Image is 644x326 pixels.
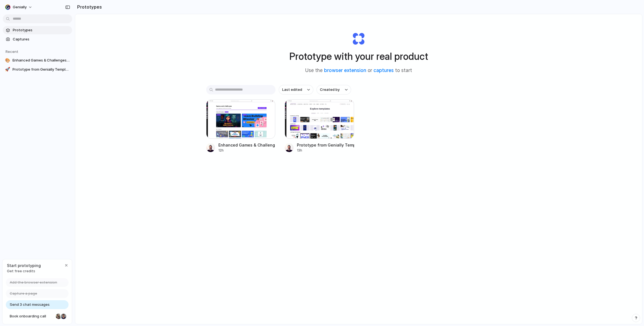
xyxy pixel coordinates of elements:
[206,99,276,153] a: Enhanced Games & Challenges LayoutEnhanced Games & Challenges Layout12h
[10,302,50,307] span: Send 3 chat messages
[6,49,18,54] span: Recent
[297,148,354,153] div: 13h
[218,148,276,153] div: 12h
[10,280,57,285] span: Add the browser extension
[6,312,69,321] a: Book onboarding call
[13,4,27,10] span: Genially
[320,87,340,93] span: Created by
[218,142,276,148] div: Enhanced Games & Challenges Layout
[3,56,72,65] a: 🎨Enhanced Games & Challenges Layout
[55,313,62,320] div: Nicole Kubica
[279,85,313,94] button: Last edited
[297,142,354,148] div: Prototype from Genially Templates Panel
[285,99,354,153] a: Prototype from Genially Templates PanelPrototype from Genially Templates Panel13h
[3,3,35,12] button: Genially
[10,291,37,296] span: Capture a page
[3,35,72,43] a: Captures
[75,4,102,10] h2: Prototypes
[12,58,70,63] span: Enhanced Games & Challenges Layout
[12,67,70,72] span: Prototype from Genially Templates Panel
[305,67,412,74] span: Use the or to start
[5,58,10,63] div: 🎨
[5,67,10,72] div: 🚀
[10,314,54,319] span: Book onboarding call
[3,26,72,34] a: Prototypes
[13,27,70,33] span: Prototypes
[7,263,41,268] span: Start prototyping
[289,49,428,64] h1: Prototype with your real product
[317,85,351,94] button: Created by
[3,65,72,74] a: 🚀Prototype from Genially Templates Panel
[13,37,70,42] span: Captures
[373,68,394,73] a: captures
[324,68,366,73] a: browser extension
[7,268,41,274] span: Get free credits
[282,87,302,93] span: Last edited
[60,313,67,320] div: Christian Iacullo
